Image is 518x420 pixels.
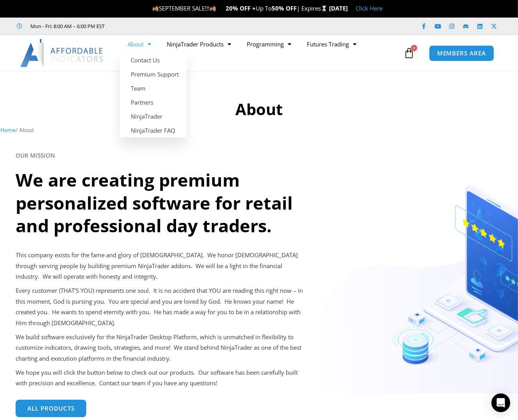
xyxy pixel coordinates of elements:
a: About [120,35,159,53]
p: We build software exclusively for the NinjaTrader Desktop Platform, which is unmatched in flexibi... [16,332,307,365]
a: Home [0,126,16,133]
p: Every customer (THAT’S YOU) represents one soul. It is no accident that YOU are reading this righ... [16,285,307,329]
a: Contact Us [120,53,187,67]
a: Team [120,81,187,95]
img: ⌛ [321,5,327,11]
a: NinjaTrader FAQ [120,123,187,137]
img: 🍂 [153,5,158,11]
h6: OUR MISSION [16,152,502,159]
p: We hope you will click the button below to check out our products. Our software has been carefull... [16,367,307,389]
span: Mon - Fri: 8:00 AM – 6:00 PM EST [29,21,105,31]
p: This company exists for the fame and glory of [DEMOGRAPHIC_DATA]. We honor [DEMOGRAPHIC_DATA] thr... [16,250,307,283]
span: MEMBERS AREA [437,50,486,56]
h2: We are creating premium personalized software for retail and professional day traders. [16,169,308,237]
span: All Products [27,406,75,411]
a: NinjaTrader Products [159,35,239,53]
a: Programming [239,35,299,53]
span: SEPTEMBER SALE!!! Up To | Expires [152,4,329,12]
a: Partners [120,95,187,109]
a: Click Here [356,4,383,12]
iframe: Customer reviews powered by Trustpilot [116,22,233,30]
img: LogoAI | Affordable Indicators – NinjaTrader [20,39,104,67]
a: All Products [16,400,86,417]
strong: [DATE] [329,4,348,12]
span: 0 [411,45,417,51]
img: 🍂 [210,5,216,11]
a: Futures Trading [299,35,364,53]
div: Open Intercom Messenger [491,393,510,412]
a: Premium Support [120,67,187,81]
nav: Menu [120,35,402,71]
strong: 20% OFF + [226,4,256,12]
ul: About [120,53,187,137]
a: 0 [392,42,426,64]
nav: Breadcrumb [0,125,518,135]
strong: 50% OFF [272,4,297,12]
a: NinjaTrader [120,109,187,123]
h1: About [0,98,518,120]
a: MEMBERS AREA [429,45,494,61]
